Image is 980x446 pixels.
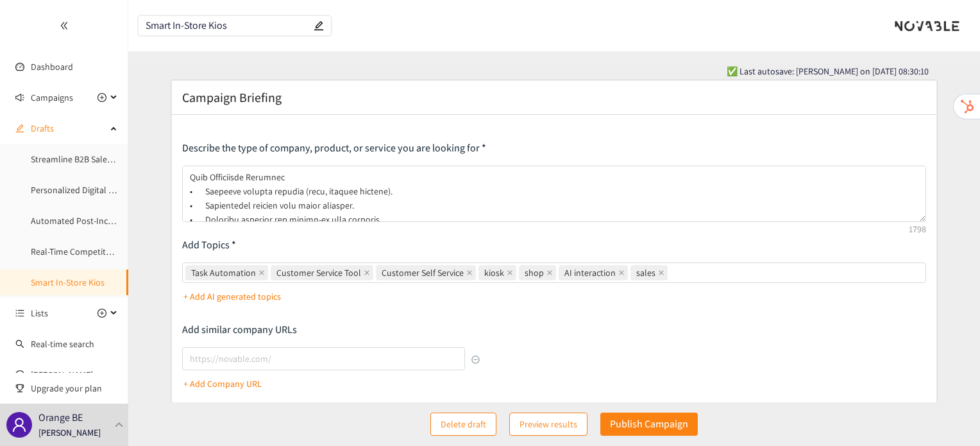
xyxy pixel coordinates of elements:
p: Orange BE [38,409,83,425]
span: sales [630,265,668,280]
span: user [12,417,27,433]
a: Real-time search [31,338,94,350]
button: Publish Campaign [600,413,698,436]
input: lookalikes url [182,347,464,370]
input: Task AutomationCustomer Service ToolCustomer Self ServicekioskshopAI interactionsales [670,265,673,280]
span: Customer Self Service [382,266,464,280]
span: Customer Service Tool [271,265,373,280]
span: Preview results [520,417,577,431]
iframe: Chat Widget [916,384,980,446]
p: [PERSON_NAME] [38,425,101,440]
span: edit [314,21,324,31]
span: Upgrade your plan [31,375,118,401]
span: close [258,270,265,276]
button: Delete draft [430,413,496,436]
a: Automated Post-Incident Reporting Solution [31,215,202,227]
span: close [618,270,625,276]
span: plus-circle [97,309,106,318]
p: Describe the type of company, product, or service you are looking for [182,141,925,155]
span: kiosk [478,265,516,280]
div: Campaign Briefing [182,89,925,107]
a: Streamline B2B Salesforce [31,153,130,165]
span: Customer Service Tool [276,266,361,280]
span: close [507,270,513,276]
h2: Campaign Briefing [182,89,282,107]
button: + Add Company URL [183,373,262,394]
span: Campaigns [31,85,73,110]
span: plus-circle [97,93,106,102]
span: close [546,270,553,276]
span: Delete draft [441,417,486,431]
span: AI interaction [564,266,616,280]
span: double-left [60,21,69,30]
span: ✅ Last autosave: [PERSON_NAME] on [DATE] 08:30:10 [727,64,929,78]
button: + Add AI generated topics [183,286,281,307]
span: trophy [15,384,24,393]
span: close [364,270,370,276]
span: close [658,270,664,276]
textarea: Lo ips dolorsi a consect ad elitsed doe temporincid ut labo-etdolor magnaa eni adminimven qu Nost... [182,166,925,222]
span: Drafts [31,116,106,141]
p: Add Topics [182,238,925,252]
span: kiosk [484,266,504,280]
a: Smart In-Store Kios [31,277,105,288]
span: sound [15,93,24,102]
p: + Add Company URL [183,377,262,391]
p: Add similar company URLs [182,323,480,337]
span: shop [519,265,556,280]
p: + Add AI generated topics [183,289,281,304]
span: Task Automation [185,265,268,280]
span: Lists [31,300,48,326]
button: Preview results [509,413,587,436]
span: edit [15,124,24,133]
span: AI interaction [559,265,628,280]
span: Customer Self Service [376,265,476,280]
span: close [466,270,473,276]
span: Task Automation [191,266,256,280]
a: Real-Time Competitor Actions Monitoring [31,246,188,257]
span: shop [525,266,544,280]
a: [PERSON_NAME] [31,369,93,381]
p: Publish Campaign [610,416,688,432]
span: unordered-list [15,309,24,318]
a: Personalized Digital Touchpoints for Small Businesses [31,184,236,196]
a: Dashboard [31,61,73,73]
span: sales [636,266,655,280]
